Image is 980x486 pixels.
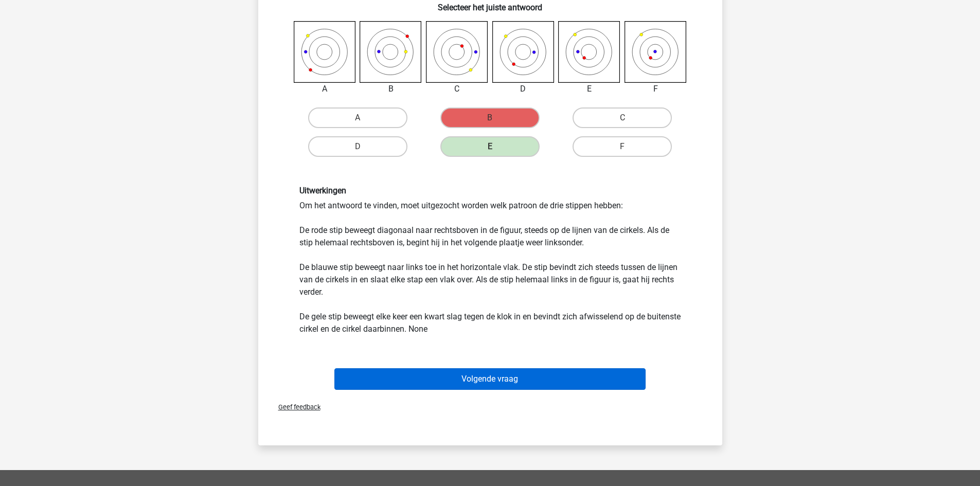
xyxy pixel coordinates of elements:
label: F [573,136,672,157]
span: Geef feedback [270,403,320,411]
div: Om het antwoord te vinden, moet uitgezocht worden welk patroon de drie stippen hebben: De rode st... [292,186,689,335]
label: E [440,136,540,157]
div: F [617,83,694,95]
div: B [352,83,430,95]
button: Volgende vraag [334,368,646,390]
label: C [573,107,672,128]
label: B [440,107,540,128]
label: A [308,107,407,128]
div: A [286,83,364,95]
div: D [485,83,562,95]
div: E [550,83,628,95]
label: D [308,136,407,157]
div: C [418,83,496,95]
h6: Uitwerkingen [299,186,681,195]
